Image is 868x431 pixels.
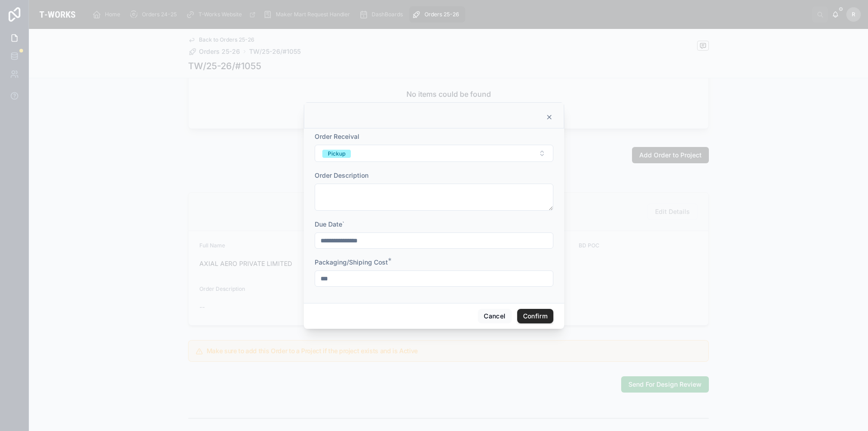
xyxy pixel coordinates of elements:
[315,220,344,228] span: Due Date`
[517,309,553,323] button: Confirm
[315,258,388,266] span: Packaging/Shiping Cost
[315,145,553,162] button: Select Button
[478,309,511,323] button: Cancel
[315,133,359,140] span: Order Receival
[315,171,368,179] span: Order Description
[328,150,345,158] div: Pickup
